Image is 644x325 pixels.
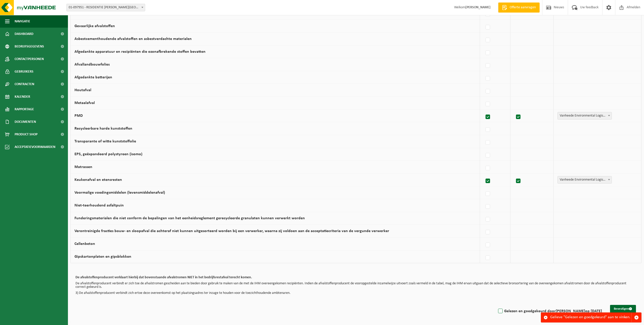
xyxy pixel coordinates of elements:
div: Gelieve "Gelezen en goedgekeurd" aan te vinken. [550,313,631,322]
label: Keukenafval en etensresten [74,178,122,182]
label: Voormalige voedingsmiddelen (levensmiddelenafval) [74,191,165,195]
label: Niet-teerhoudend asfaltpuin [74,203,124,207]
span: Rapportage [15,103,34,116]
label: Funderingsmaterialen die niet conform de bepalingen van het eenheidsreglement gerecycleerde granu... [74,216,305,220]
span: Kalender [15,90,30,103]
label: Matrassen [74,165,92,169]
span: Gebruikers [15,65,33,78]
label: Gipskartonplaten en gipsblokken [74,255,131,259]
label: Recycleerbare harde kunststoffen [74,127,132,131]
span: Contracten [15,78,34,90]
label: Transparante of witte kunststoffolie [74,139,136,143]
span: Vanheede Environmental Logistics [558,176,612,183]
strong: [PERSON_NAME] [556,309,585,313]
label: Asbestcementhoudende afvalstoffen en asbestverdachte materialen [74,37,192,41]
p: 3) De afvalstoffenproducent verbindt zich ertoe deze overeenkomst op het plaatsingsadres ter inza... [75,291,636,295]
a: Offerte aanvragen [498,3,540,13]
b: De afvalstoffenproducent verklaart hierbij dat bovenstaande afvalstromen NIET in het bedrijfsrest... [75,276,252,279]
label: Houtafval [74,88,91,92]
span: Bedrijfsgegevens [15,40,44,53]
span: 01-097951 - RESIDENTIE RUGGEVELD - DEURNE [67,4,145,11]
span: Vanheede Environmental Logistics [557,176,612,184]
label: Gevaarlijke afvalstoffen [74,24,115,28]
label: PMD [74,114,83,118]
label: EPS, geëxpandeerd polystyreen (isomo) [74,152,142,156]
label: Gelezen en goedgekeurd door op [DATE] [497,307,602,315]
p: De afvalstoffenproducent verbindt er zich toe de afvalstromen gescheiden aan te bieden door gebru... [75,282,636,289]
button: Bevestigen [610,305,636,313]
span: Acceptatievoorwaarden [15,141,55,153]
span: Navigatie [15,15,30,28]
label: Afgedankte batterijen [74,75,112,79]
span: Offerte aanvragen [508,5,537,10]
span: Vanheede Environmental Logistics [557,112,612,120]
span: Dashboard [15,28,33,40]
label: Verontreinigde fracties bouw- en sloopafval die achteraf niet kunnen uitgesorteerd worden bij een... [74,229,389,233]
strong: [PERSON_NAME] [465,6,491,9]
label: Metaalafval [74,101,95,105]
span: Contactpersonen [15,53,44,65]
label: Afgedankte apparatuur en recipiënten die ozonafbrekende stoffen bevatten [74,50,206,54]
label: Cellenbeton [74,242,95,246]
label: Afvallandbouwfolies [74,63,110,67]
span: Documenten [15,116,36,128]
span: Product Shop [15,128,37,141]
span: Vanheede Environmental Logistics [558,112,612,119]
